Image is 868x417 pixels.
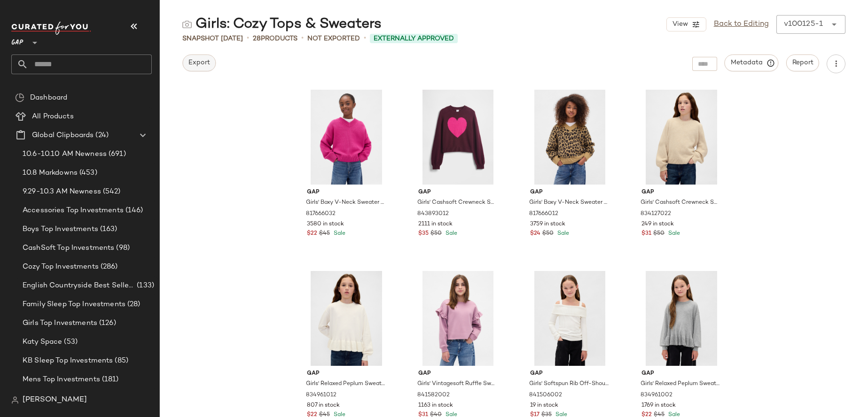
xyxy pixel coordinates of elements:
span: Mens Top Investments [23,374,100,385]
span: $50 [542,230,554,238]
span: Gap [641,370,721,378]
button: Metadata [725,54,779,71]
span: (133) [135,280,154,291]
span: Export [188,59,210,67]
span: English Countryside Best Sellers 9.28-10.4 [23,280,135,291]
span: 249 in stock [641,220,674,229]
span: 834961012 [306,391,336,400]
span: 19 in stock [530,402,558,410]
span: GAP [11,32,23,49]
button: View [666,17,706,31]
div: Girls: Cozy Tops & Sweaters [182,15,382,34]
span: Accessories Top Investments [23,205,124,216]
span: (53) [62,337,78,347]
span: View [672,21,688,28]
span: 843893012 [417,210,449,218]
span: Girls' Relaxed Peplum Sweater by Gap [PERSON_NAME] Size S (6/7) [306,380,385,388]
span: 807 in stock [307,402,340,410]
div: Products [253,34,297,44]
span: (181) [100,374,119,385]
span: $50 [430,230,442,238]
span: Boys Top Investments [23,224,98,235]
span: • [364,33,366,44]
span: 3759 in stock [530,220,565,229]
span: Not Exported [307,34,360,44]
span: Report [792,59,813,67]
span: 9.29-10.3 AM Newness [23,186,101,197]
span: (286) [99,262,118,272]
span: Girls' Relaxed Peplum Sweater by Gap [PERSON_NAME] Size S (6/7) [641,380,720,388]
span: 28 [253,35,261,42]
span: 834127022 [641,210,671,218]
span: • [301,33,304,44]
img: cn60240230.jpg [411,271,505,366]
img: cn60698817.jpg [299,271,394,366]
span: $24 [530,230,540,238]
span: Sale [332,231,345,237]
span: 10.6-10.10 AM Newness [23,149,107,160]
img: cn60095101.jpg [523,90,617,185]
a: Back to Editing [714,19,769,30]
span: Gap [307,188,386,197]
span: Girls' Cashsoft Crewneck Sweater by Gap Oatmeal Heather Size S (6/7) [641,199,720,207]
img: cn60698813.jpg [634,90,728,185]
span: Girls' Boxy V-Neck Sweater by Gap Bright Fuchsia Size XS (4/5) [306,199,385,207]
span: 2111 in stock [418,220,453,229]
span: 10.8 Markdowns [23,168,78,178]
span: Girls Top Investments [23,318,97,329]
span: 817666012 [529,210,558,218]
span: Girls' Boxy V-Neck Sweater by Gap Cheetah Brown Size M (8) [529,199,609,207]
span: Global Clipboards [32,130,94,141]
span: $35 [418,230,429,238]
img: cn60100705.jpg [299,90,394,185]
span: Girls' Vintagesoft Ruffle Sweatshirt by Gap Wispy Mauve Size S (6/7) [417,380,497,388]
span: 1769 in stock [641,402,676,410]
span: 841582002 [417,391,450,400]
span: $45 [319,230,330,238]
span: 1163 in stock [418,402,453,410]
img: cfy_white_logo.C9jOOHJF.svg [11,22,91,35]
span: Gap [530,370,610,378]
span: Gap [418,188,498,197]
span: Gap [418,370,498,378]
span: Family Sleep Top Investments [23,299,125,310]
span: Metadata [730,59,773,67]
span: All Products [32,111,74,122]
span: CashSoft Top Investments [23,243,114,254]
span: (691) [107,149,126,160]
span: Externally Approved [374,34,454,44]
span: 834961002 [641,391,673,400]
span: Gap [307,370,386,378]
img: cn60411588.jpg [523,271,617,366]
span: [PERSON_NAME] [23,394,87,406]
img: cn60411475.jpg [634,271,728,366]
span: (453) [78,168,97,178]
span: (126) [97,318,116,329]
span: (163) [98,224,117,235]
span: $31 [641,230,651,238]
span: 841506002 [529,391,562,400]
span: $22 [307,230,317,238]
span: 3580 in stock [307,220,344,229]
span: • [247,33,249,44]
span: (146) [124,205,143,216]
span: (24) [94,130,109,141]
span: Gap [641,188,721,197]
span: Girls' Cashsoft Crewneck Sweater by Gap Tuscan Red Size XS (4/5) [417,199,497,207]
img: svg%3e [182,20,192,29]
span: Sale [555,231,569,237]
span: Sale [666,231,680,237]
span: Katy Space [23,337,62,347]
span: Dashboard [30,93,67,103]
img: cn60642331.jpg [411,90,505,185]
img: svg%3e [11,396,19,404]
span: Cozy Top Investments [23,262,99,272]
span: KB Sleep Top Investments [23,355,113,366]
span: Gap [530,188,610,197]
img: svg%3e [15,93,24,102]
span: (542) [101,186,121,197]
span: 817666032 [306,210,336,218]
span: Snapshot [DATE] [182,34,243,44]
span: $50 [653,230,665,238]
span: (98) [114,243,130,254]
